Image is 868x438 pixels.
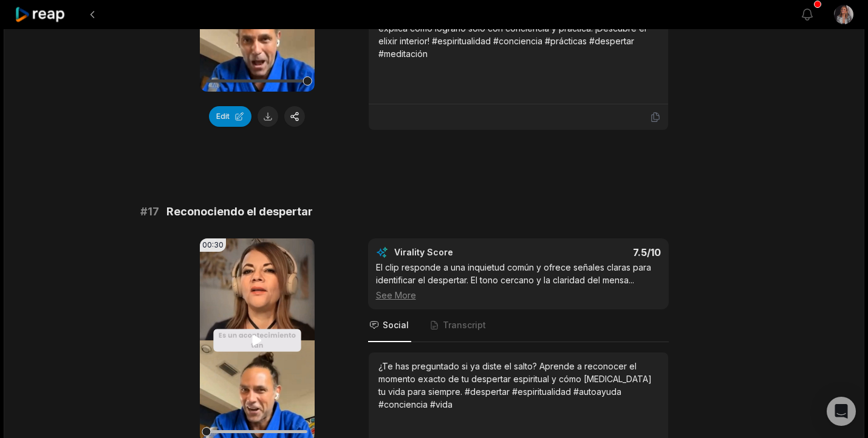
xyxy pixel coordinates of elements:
[378,9,658,60] div: ¿Se puede alcanzar el despertar sin medicinas? [PERSON_NAME] explica cómo lograrlo solo con conci...
[140,203,159,220] span: # 17
[827,397,856,426] div: Open Intercom Messenger
[376,261,661,302] div: El clip responde a una inquietud común y ofrece señales claras para identificar el despertar. El ...
[209,106,251,127] button: Edit
[368,309,669,342] nav: Tabs
[376,289,661,302] div: See More
[378,360,658,411] div: ¿Te has preguntado si ya diste el salto? Aprende a reconocer el momento exacto de tu despertar es...
[383,319,409,331] span: Social
[394,246,525,258] div: Virality Score
[443,319,486,331] span: Transcript
[166,203,313,220] span: Reconociendo el despertar
[530,246,661,258] div: 7.5 /10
